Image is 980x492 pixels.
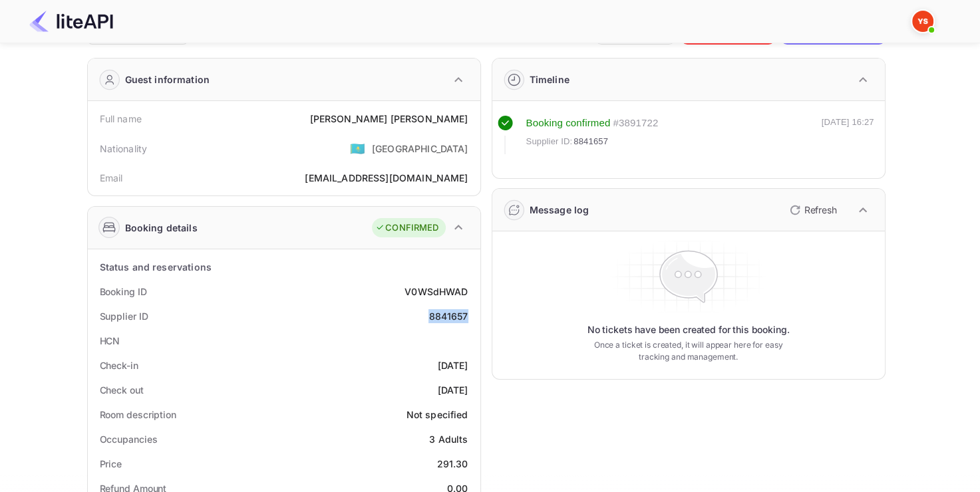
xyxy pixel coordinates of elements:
button: Refresh [782,199,842,221]
div: Price [100,457,122,471]
div: # 3891722 [613,116,658,131]
span: United States [350,136,365,160]
div: HCN [100,334,120,348]
div: 3 Adults [429,432,468,446]
div: [DATE] [438,358,468,372]
div: Timeline [530,72,570,86]
img: LiteAPI Logo [29,11,113,32]
p: No tickets have been created for this booking. [587,323,790,336]
div: 8841657 [428,309,468,323]
div: Email [100,171,123,185]
div: [DATE] 16:27 [822,116,874,154]
div: Not specified [407,408,468,422]
div: 291.30 [437,457,468,471]
div: V0WSdHWAD [405,285,468,299]
div: Booking ID [100,285,147,299]
div: [EMAIL_ADDRESS][DOMAIN_NAME] [305,171,468,185]
p: Once a ticket is created, it will appear here for easy tracking and management. [583,339,794,363]
div: Check out [100,383,144,397]
div: Status and reservations [100,260,212,274]
div: [DATE] [438,383,468,397]
span: Supplier ID: [526,135,573,148]
div: Supplier ID [100,309,148,323]
div: CONFIRMED [375,221,438,235]
div: [GEOGRAPHIC_DATA] [372,142,468,156]
div: Check-in [100,358,138,372]
img: Yandex Support [912,11,933,32]
div: Guest information [125,72,210,86]
span: 8841657 [573,135,608,148]
div: Nationality [100,142,148,156]
div: Full name [100,112,142,126]
p: Refresh [804,203,837,217]
div: Message log [530,203,589,217]
div: [PERSON_NAME] [PERSON_NAME] [309,112,468,126]
div: Booking details [125,221,198,235]
div: Room description [100,408,176,422]
div: Booking confirmed [526,116,611,131]
div: Occupancies [100,432,158,446]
